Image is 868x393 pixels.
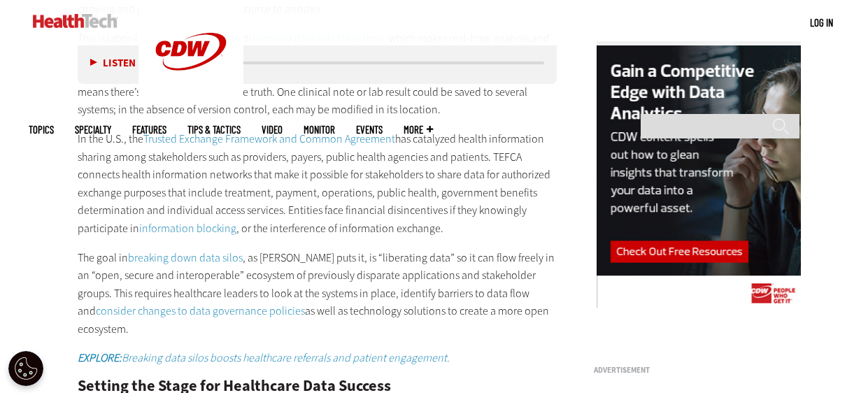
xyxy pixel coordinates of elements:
a: Log in [810,16,833,29]
h3: Advertisement [594,366,804,374]
span: Topics [29,124,54,135]
span: More [404,124,433,135]
a: Events [356,124,383,135]
a: information blocking [139,221,236,236]
div: User menu [810,15,833,30]
p: The goal in , as [PERSON_NAME] puts it, is “liberating data” so it can flow freely in an “open, s... [78,249,557,338]
span: Specialty [75,124,111,135]
img: data analytics right rail [597,41,802,309]
a: Features [132,124,166,135]
img: Home [33,14,118,28]
a: breaking down data silos [128,250,243,265]
div: Cookie Settings [8,351,43,386]
a: Tips & Tactics [187,124,241,135]
p: In the U.S., the has catalyzed health information sharing among stakeholders such as providers, p... [78,130,557,238]
a: MonITor [304,124,335,135]
strong: EXPLORE: [78,350,122,365]
button: Open Preferences [8,351,43,386]
a: CDW [138,92,243,107]
a: EXPLORE:Breaking data silos boosts healthcare referrals and patient engagement. [78,350,450,365]
a: consider changes to data governance policies [96,303,305,318]
a: Video [262,124,283,135]
em: Breaking data silos boosts healthcare referrals and patient engagement. [78,350,450,365]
